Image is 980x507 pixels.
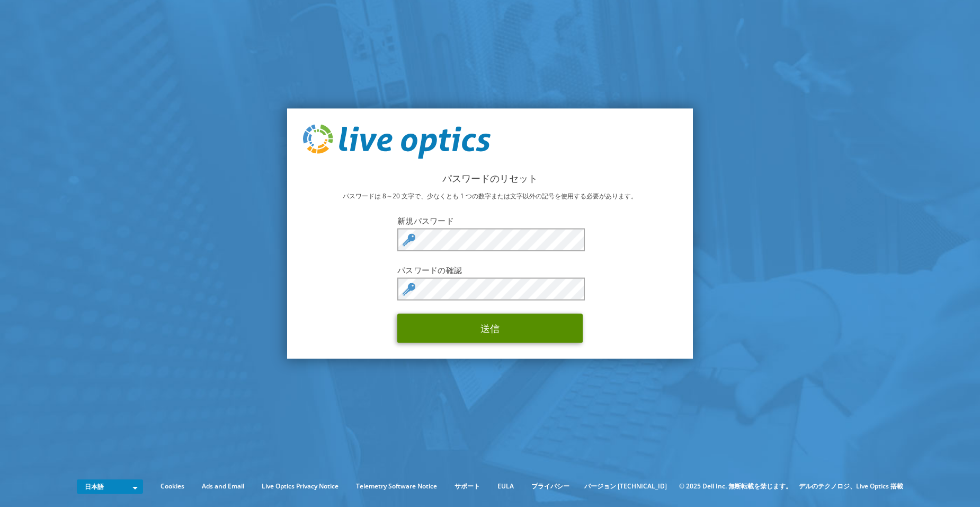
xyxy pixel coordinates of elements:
li: デルのテクノロジ、Live Optics 搭載 [799,480,903,492]
li: バージョン [TECHNICAL_ID] [579,480,672,492]
a: Cookies [153,480,192,492]
a: サポート [447,480,488,492]
a: Telemetry Software Notice [348,480,445,492]
img: live_optics_svg.svg [303,124,491,159]
h2: パスワードのリセット [303,172,677,184]
li: © 2025 Dell Inc. 無断転載を禁じます。 [674,480,797,492]
a: Ads and Email [194,480,252,492]
a: EULA [489,480,522,492]
button: 送信 [397,314,583,343]
p: パスワードは 8～20 文字で、少なくとも 1 つの数字または文字以外の記号を使用する必要があります。 [303,190,677,202]
a: プライバシー [523,480,577,492]
a: Live Optics Privacy Notice [254,480,346,492]
label: 新規パスワード [397,215,583,226]
label: パスワードの確認 [397,265,583,275]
